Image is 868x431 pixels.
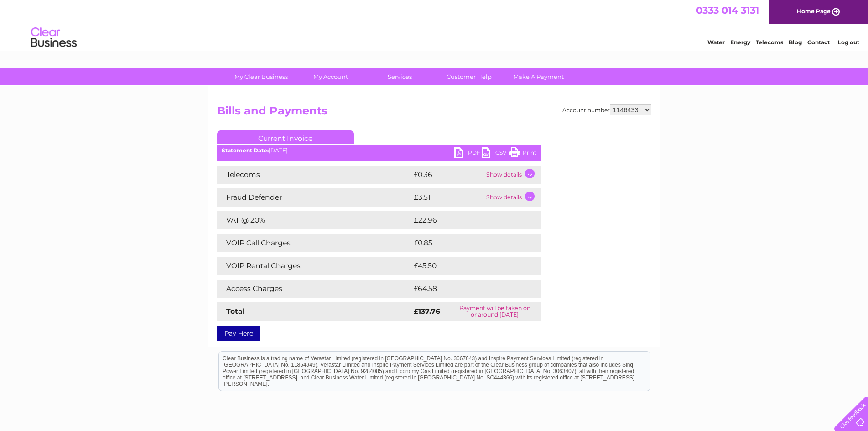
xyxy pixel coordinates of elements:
[217,130,354,144] a: Current Invoice
[219,5,650,44] div: Clear Business is a trading name of Verastar Limited (registered in [GEOGRAPHIC_DATA] No. 3667643...
[807,39,830,46] a: Contact
[454,147,482,161] a: PDF
[411,280,523,298] td: £64.58
[696,5,759,16] a: 0333 014 3131
[509,147,536,161] a: Print
[293,68,368,85] a: My Account
[217,166,411,184] td: Telecoms
[226,307,245,316] strong: Total
[482,147,509,161] a: CSV
[789,39,802,46] a: Blog
[431,68,507,85] a: Customer Help
[756,39,783,46] a: Telecoms
[484,188,541,207] td: Show details
[217,280,411,298] td: Access Charges
[217,211,411,229] td: VAT @ 20%
[449,302,541,321] td: Payment will be taken on or around [DATE]
[223,68,299,85] a: My Clear Business
[501,68,576,85] a: Make A Payment
[838,39,859,46] a: Log out
[217,188,411,207] td: Fraud Defender
[217,257,411,275] td: VOIP Rental Charges
[411,166,484,184] td: £0.36
[411,234,520,252] td: £0.85
[730,39,750,46] a: Energy
[411,211,523,229] td: £22.96
[484,166,541,184] td: Show details
[562,104,651,115] div: Account number
[31,24,77,52] img: logo.png
[217,326,260,341] a: Pay Here
[217,147,541,154] div: [DATE]
[362,68,437,85] a: Services
[217,234,411,252] td: VOIP Call Charges
[707,39,725,46] a: Water
[411,257,522,275] td: £45.50
[222,147,269,154] b: Statement Date:
[411,188,484,207] td: £3.51
[414,307,440,316] strong: £137.76
[217,104,651,122] h2: Bills and Payments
